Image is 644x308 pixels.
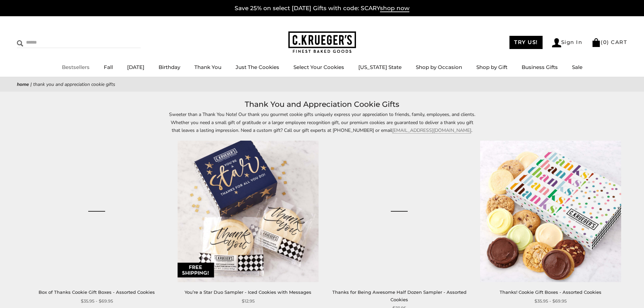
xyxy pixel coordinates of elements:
a: TRY US! [509,36,543,49]
img: Search [17,40,23,47]
a: Birthday [159,64,180,70]
input: Search [17,37,97,48]
a: Box of Thanks Cookie Gift Boxes - Assorted Cookies [39,289,155,295]
a: Thanks! Cookie Gift Boxes - Assorted Cookies [500,289,601,295]
a: Bestsellers [62,64,90,70]
span: | [30,81,32,88]
a: Sign In [552,38,582,47]
a: Save 25% on select [DATE] Gifts with code: SCARYshop now [235,5,409,12]
img: Thanks! Cookie Gift Boxes - Assorted Cookies [480,141,621,282]
a: Shop by Gift [476,64,507,70]
img: Bag [592,38,601,47]
a: [DATE] [127,64,144,70]
a: Just The Cookies [236,64,279,70]
a: (0) CART [592,39,627,45]
p: Sweeter than a Thank You Note! Our thank you gourmet cookie gifts uniquely express your appreciat... [167,111,478,134]
a: [EMAIL_ADDRESS][DOMAIN_NAME] [392,127,471,134]
span: $35.95 - $69.95 [81,298,113,305]
a: Select Your Cookies [293,64,344,70]
a: Thank You [194,64,221,70]
nav: breadcrumbs [17,80,627,88]
a: You’re a Star Duo Sampler - Iced Cookies with Messages [185,289,311,295]
a: Shop by Occasion [416,64,462,70]
a: Thanks for Being Awesome Half Dozen Sampler - Assorted Cookies [329,141,470,282]
a: Box of Thanks Cookie Gift Boxes - Assorted Cookies [26,141,167,282]
img: You’re a Star Duo Sampler - Iced Cookies with Messages [177,141,318,282]
span: $35.95 - $69.95 [534,298,567,305]
span: $12.95 [242,298,255,305]
a: Sale [572,64,582,70]
a: Business Gifts [522,64,558,70]
iframe: Sign Up via Text for Offers [5,282,70,303]
img: C.KRUEGER'S [288,31,356,53]
a: Fall [104,64,113,70]
span: Thank You and Appreciation Cookie Gifts [33,81,115,88]
h1: Thank You and Appreciation Cookie Gifts [27,98,617,111]
a: Home [17,81,29,88]
a: Thanks for Being Awesome Half Dozen Sampler - Assorted Cookies [332,289,467,302]
img: Account [552,38,561,47]
a: [US_STATE] State [358,64,402,70]
span: 0 [603,39,607,45]
span: shop now [380,5,409,12]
